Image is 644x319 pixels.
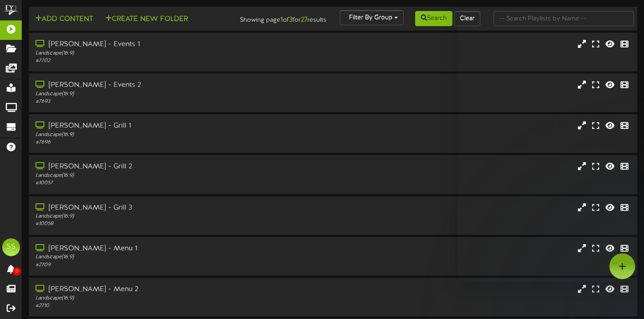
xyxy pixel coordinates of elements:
button: Search [415,11,452,26]
div: Landscape ( 16:9 ) [35,213,276,220]
div: Landscape ( 16:9 ) [35,90,276,98]
div: # 7696 [35,139,276,146]
div: # 2709 [35,261,276,269]
button: Create New Folder [102,14,191,25]
strong: 27 [301,16,307,24]
div: # 10057 [35,179,276,187]
div: # 7693 [35,98,276,105]
button: Filter By Group [340,10,404,25]
div: Landscape ( 16:9 ) [35,50,276,57]
strong: 3 [289,16,293,24]
div: # 7702 [35,57,276,65]
div: [PERSON_NAME] - Events 1 [35,39,276,50]
strong: 1 [280,16,283,24]
div: Landscape ( 16:9 ) [35,172,276,179]
div: Landscape ( 16:9 ) [35,295,276,302]
div: Showing page of for results [231,10,333,25]
div: [PERSON_NAME] - Events 2 [35,80,276,90]
div: # 2710 [35,302,276,310]
div: SS [2,238,20,256]
div: Landscape ( 16:9 ) [35,253,276,261]
div: [PERSON_NAME] - Menu 2 [35,284,276,295]
button: Add Content [32,14,96,25]
div: [PERSON_NAME] - Grill 1 [35,121,276,131]
div: [PERSON_NAME] - Grill 3 [35,203,276,213]
iframe: Intercom live chat [614,289,635,310]
div: [PERSON_NAME] - Grill 2 [35,162,276,172]
div: Landscape ( 16:9 ) [35,131,276,139]
span: 0 [13,267,21,276]
button: Clear [454,11,480,26]
iframe: Intercom live chat [458,9,635,282]
div: # 10058 [35,220,276,228]
div: [PERSON_NAME] - Menu 1 [35,244,276,254]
